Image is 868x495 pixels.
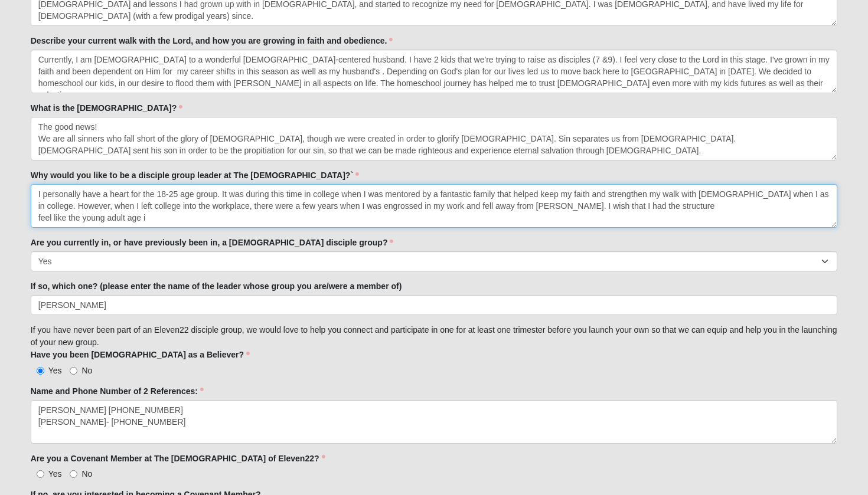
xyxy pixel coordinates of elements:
[70,470,77,478] input: No
[31,35,393,47] label: Describe your current walk with the Lord, and how you are growing in faith and obedience.
[48,469,62,478] span: Yes
[31,349,250,360] label: Have you been [DEMOGRAPHIC_DATA] as a Believer?
[31,117,838,160] textarea: The good news! We are all sinners who fall short of the glory of [DEMOGRAPHIC_DATA], though we we...
[81,469,92,478] span: No
[37,367,44,375] input: Yes
[70,367,77,375] input: No
[37,470,44,478] input: Yes
[48,366,62,375] span: Yes
[31,102,183,114] label: What is the [DEMOGRAPHIC_DATA]?
[31,385,204,397] label: Name and Phone Number of 2 References:
[81,366,92,375] span: No
[31,453,325,464] label: Are you a Covenant Member at The [DEMOGRAPHIC_DATA] of Eleven22?
[31,280,402,292] label: If so, which one? (please enter the name of the leader whose group you are/were a member of)
[31,50,838,93] textarea: Currently, I am [DEMOGRAPHIC_DATA] to a wonderful [DEMOGRAPHIC_DATA]-centered husband. I have 2 k...
[31,237,394,248] label: Are you currently in, or have previously been in, a [DEMOGRAPHIC_DATA] disciple group?
[31,169,359,181] label: Why would you like to be a disciple group leader at The [DEMOGRAPHIC_DATA]?`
